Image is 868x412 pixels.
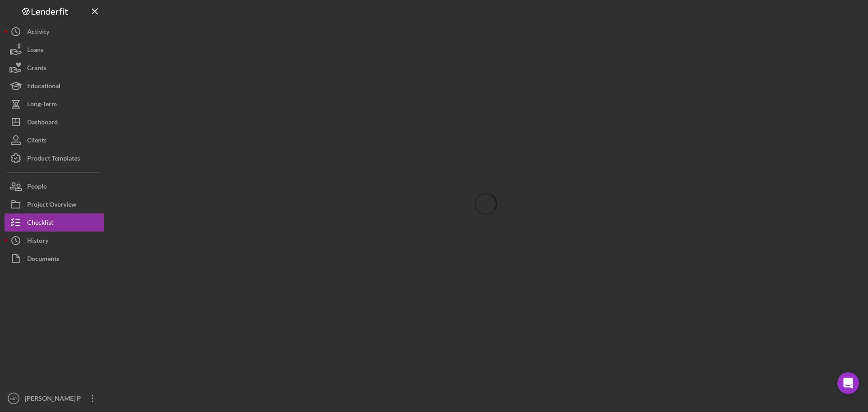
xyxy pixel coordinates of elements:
div: Dashboard [27,113,58,133]
button: Dashboard [5,113,104,131]
button: People [5,177,104,195]
div: History [27,232,48,252]
div: Documents [27,250,59,270]
button: Educational [5,77,104,95]
button: Checklist [5,213,104,232]
div: People [27,177,47,198]
button: Loans [5,41,104,59]
button: Clients [5,131,104,149]
button: MP[PERSON_NAME] P [5,389,104,407]
div: Open Intercom Messenger [837,372,859,394]
div: Grants [27,59,46,79]
div: Educational [27,77,61,97]
text: MP [10,396,17,401]
button: History [5,232,104,250]
button: Grants [5,59,104,77]
button: Long-Term [5,95,104,113]
div: Loans [27,41,43,61]
button: Product Templates [5,149,104,167]
button: Documents [5,250,104,268]
button: Activity [5,23,104,41]
div: Activity [27,23,49,43]
div: Product Templates [27,149,80,170]
div: Long-Term [27,95,57,115]
div: Project Overview [27,195,76,216]
button: Project Overview [5,195,104,213]
div: [PERSON_NAME] P [23,389,81,410]
div: Clients [27,131,47,152]
div: Checklist [27,213,53,234]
